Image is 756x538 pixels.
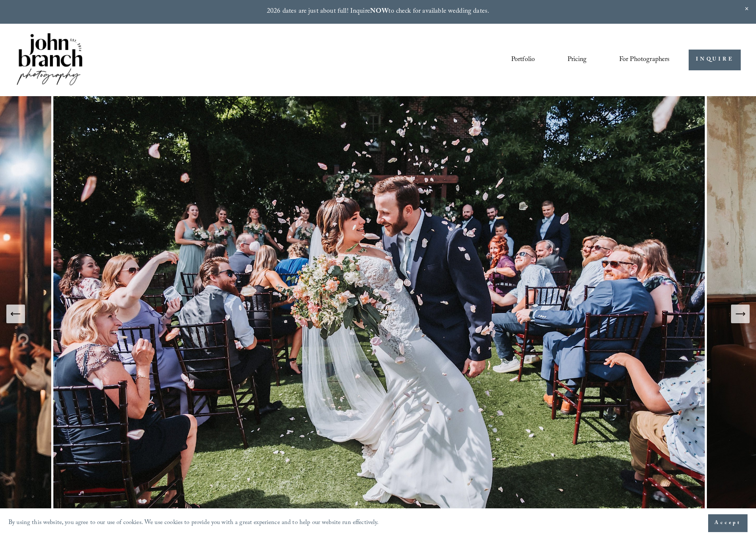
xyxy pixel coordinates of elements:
[511,53,535,67] a: Portfolio
[6,305,25,323] button: Previous Slide
[53,96,707,532] img: Raleigh Wedding Photographer
[568,53,587,67] a: Pricing
[708,514,748,532] button: Accept
[619,53,670,67] span: For Photographers
[15,31,84,89] img: John Branch IV Photography
[731,305,750,323] button: Next Slide
[8,517,379,530] p: By using this website, you agree to our use of cookies. We use cookies to provide you with a grea...
[619,53,670,67] a: folder dropdown
[689,50,741,70] a: INQUIRE
[714,519,741,527] span: Accept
